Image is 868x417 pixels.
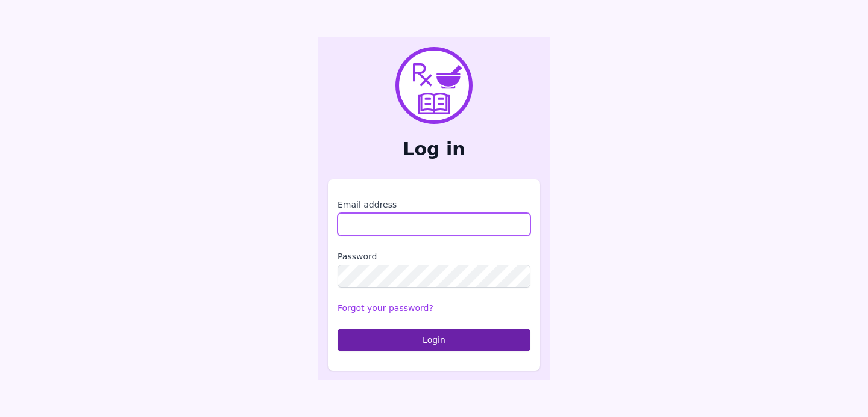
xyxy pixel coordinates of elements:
a: Forgot your password? [338,303,433,313]
img: PharmXellence Logo [395,47,473,124]
h2: Log in [328,138,540,160]
label: Email address [338,199,530,211]
label: Password [338,250,530,262]
button: Login [338,329,530,351]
